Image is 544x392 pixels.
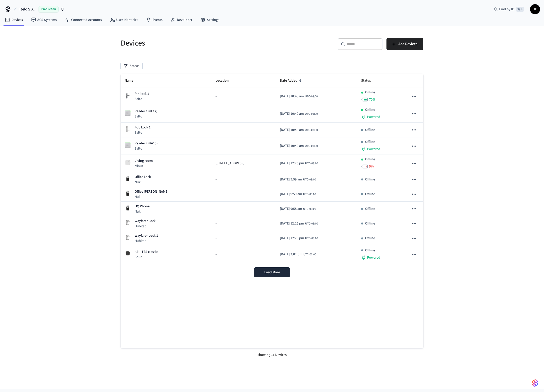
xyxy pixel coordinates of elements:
button: Load More [254,267,290,277]
img: Nuki Smart Lock 3.0 Pro Black, Front [125,205,131,211]
span: - [216,177,217,182]
p: Offline [365,127,375,133]
p: Fob Lock 1 [135,125,151,130]
p: Offline [365,139,375,145]
span: [DATE] 10:40 am [280,94,304,99]
p: Offline [365,177,375,182]
p: Wayfarer Lock 1 [135,233,158,238]
span: - [216,252,217,257]
span: Date Added [280,77,304,85]
span: - [216,206,217,212]
h5: Devices [121,38,269,48]
span: - [216,143,217,149]
span: IF [531,5,540,14]
img: Nuki Smart Lock 3.0 Pro Black, Front [125,175,131,181]
p: Office Lock [135,174,151,180]
p: Salto [135,146,158,151]
span: UTC-03:00 [305,236,318,241]
img: Placeholder Lock Image [125,220,131,225]
a: Events [142,15,166,24]
p: Salto [135,97,149,102]
span: [DATE] 12:25 pm [280,236,304,241]
span: UTC-03:00 [305,128,318,132]
button: IF [530,4,540,14]
span: Add Devices [398,41,417,47]
span: 5 % [369,164,374,169]
span: UTC-03:00 [305,112,318,116]
span: UTC-03:00 [305,222,318,226]
span: [DATE] 12:26 pm [280,161,304,166]
div: America/Belem [280,94,318,99]
span: UTC-03:00 [303,207,316,211]
div: America/Belem [280,143,318,149]
span: [DATE] 9:59 am [280,192,302,197]
span: Itelo S.A. [19,6,35,12]
p: HQ Phone [135,204,150,209]
span: - [216,221,217,226]
span: ⌘ K [516,7,524,12]
span: [STREET_ADDRESS] [216,161,244,166]
p: Salto [135,130,151,135]
p: Salto [135,114,157,119]
span: - [216,192,217,197]
div: America/Belem [280,127,318,133]
div: America/Belem [280,161,318,166]
p: Online [365,107,375,112]
img: salto_wallreader_pin [125,142,131,148]
span: - [216,111,217,116]
a: Connected Accounts [61,15,106,24]
img: Nuki Smart Lock 3.0 Pro Black, Front [125,190,131,196]
p: Office [PERSON_NAME] [135,189,168,194]
span: UTC-03:00 [303,177,316,182]
span: Name [125,77,140,85]
img: 4Suites Lock [125,250,131,256]
span: [DATE] 9:59 am [280,177,302,182]
p: Nuki [135,180,151,185]
button: Status [121,62,142,70]
span: [DATE] 3:02 pm [280,252,302,257]
p: Hubitat [135,224,156,229]
img: salto_escutcheon_pin [125,93,131,99]
p: Offline [365,206,375,212]
a: ACS Systems [27,15,61,24]
div: America/Belem [280,252,316,257]
div: Find by ID⌘ K [490,5,528,14]
img: Placeholder Lock Image [125,234,131,240]
span: UTC-03:00 [303,252,316,257]
span: Status [361,77,377,85]
p: Offline [365,192,375,197]
div: America/Belem [280,221,318,226]
p: Online [365,157,375,162]
span: UTC-03:00 [303,192,316,197]
p: Minut [135,164,153,168]
span: Powered [367,114,380,119]
span: Powered [367,255,380,260]
span: UTC-03:00 [305,94,318,99]
span: [DATE] 9:58 am [280,206,302,212]
span: 70 % [369,97,376,102]
p: Reader 1 (8E17) [135,109,157,114]
span: Load More [264,270,280,275]
span: Powered [367,147,380,152]
p: Nuki [135,209,150,214]
a: Settings [196,15,223,24]
span: UTC-03:00 [305,144,318,148]
span: Production [39,6,58,12]
p: Reader 2 (8A13) [135,141,158,146]
div: America/Belem [280,177,316,182]
p: Four [135,255,158,260]
a: Devices [1,15,27,24]
p: Offline [365,221,375,226]
p: 4SUITES classic [135,249,158,255]
p: Online [365,90,375,95]
img: Minut Sensor [125,160,131,166]
span: [DATE] 12:25 pm [280,221,304,226]
p: Nuki [135,194,168,199]
p: Wayfarer Lock [135,219,156,224]
span: Find by ID [499,7,514,12]
a: Developer [166,15,196,24]
span: [DATE] 10:40 am [280,127,304,133]
div: America/Belem [280,236,318,241]
span: Location [216,77,235,85]
span: UTC-03:00 [305,161,318,166]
